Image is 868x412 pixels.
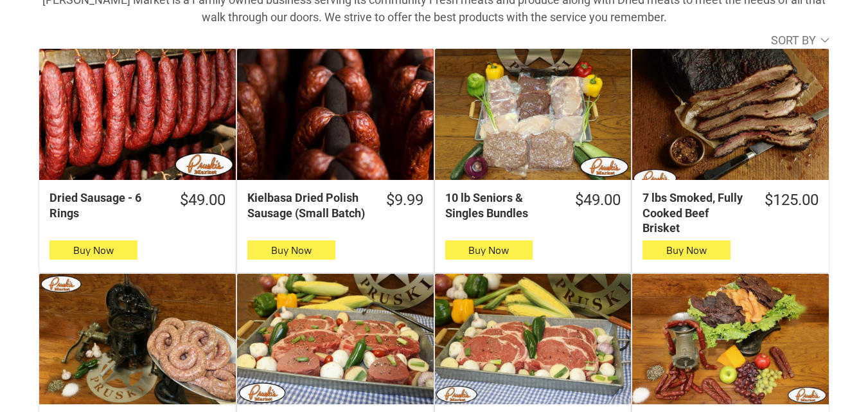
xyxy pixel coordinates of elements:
[247,190,368,220] div: Kielbasa Dried Polish Sausage (Small Batch)
[666,244,707,256] span: Buy Now
[73,244,114,256] span: Buy Now
[435,49,632,180] a: 10 lb Seniors &amp; Singles Bundles
[445,240,533,260] button: Buy Now
[237,190,434,220] a: $9.99Kielbasa Dried Polish Sausage (Small Batch)
[39,190,236,220] a: $49.00Dried Sausage - 6 Rings
[435,274,632,405] a: 6 – 12 oz Choice Angus Beef Ribeyes
[39,49,236,180] a: Dried Sausage - 6 Rings
[468,244,509,256] span: Buy Now
[49,190,162,220] div: Dried Sausage - 6 Rings
[435,190,632,220] a: $49.0010 lb Seniors & Singles Bundles
[271,244,312,256] span: Buy Now
[39,274,236,405] a: 6 lbs - “Da” Best Fresh Polish Wedding Sausage
[642,240,731,260] button: Buy Now
[445,190,558,220] div: 10 lb Seniors & Singles Bundles
[632,274,829,405] a: Dried Box
[247,240,335,260] button: Buy Now
[237,49,434,180] a: Kielbasa Dried Polish Sausage (Small Batch)
[632,49,829,180] a: 7 lbs Smoked, Fully Cooked Beef Brisket
[642,190,747,235] div: 7 lbs Smoked, Fully Cooked Beef Brisket
[180,190,226,210] div: $49.00
[386,190,423,210] div: $9.99
[632,190,829,235] a: $125.007 lbs Smoked, Fully Cooked Beef Brisket
[237,274,434,405] a: The Ultimate Steak Box
[575,190,621,210] div: $49.00
[49,240,137,260] button: Buy Now
[765,190,819,210] div: $125.00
